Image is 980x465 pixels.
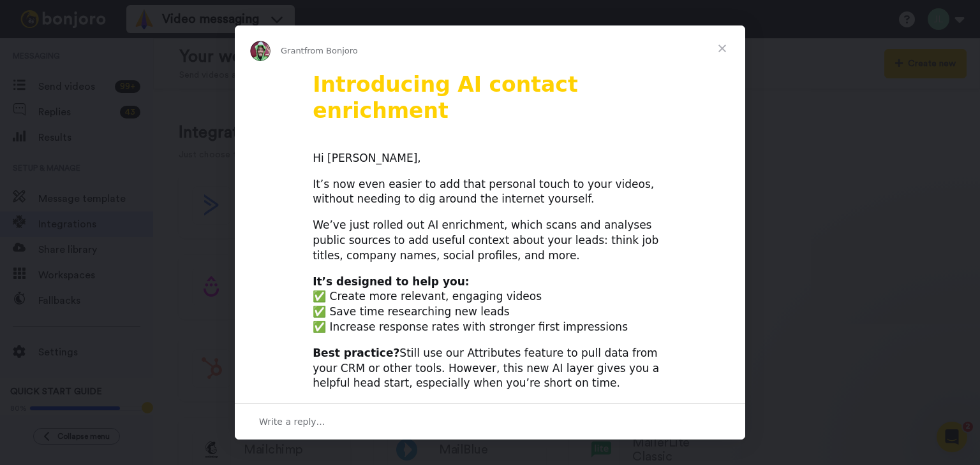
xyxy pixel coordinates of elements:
[250,41,271,61] img: Profile image for Grant
[235,403,745,440] div: Open conversation and reply
[313,275,469,288] b: It’s designed to help you:
[304,46,358,55] span: from Bonjoro
[313,346,667,391] div: Still use our Attributes feature to pull data from your CRM or other tools. However, this new AI ...
[313,151,667,166] div: Hi [PERSON_NAME],
[259,413,325,430] span: Write a reply…
[281,46,304,55] span: Grant
[313,275,667,335] div: ✅ Create more relevant, engaging videos ✅ Save time researching new leads ✅ Increase response rat...
[313,72,578,123] b: Introducing AI contact enrichment
[313,347,399,359] b: Best practice?
[699,25,745,71] span: Close
[313,177,667,208] div: It’s now even easier to add that personal touch to your videos, without needing to dig around the...
[313,218,667,263] div: We’ve just rolled out AI enrichment, which scans and analyses public sources to add useful contex...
